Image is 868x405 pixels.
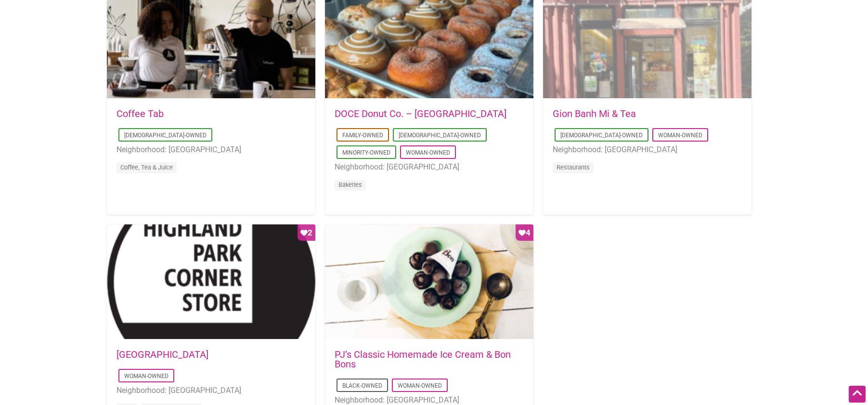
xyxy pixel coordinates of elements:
[557,164,590,171] a: Restaurants
[560,132,643,139] a: [DEMOGRAPHIC_DATA]-Owned
[398,382,442,389] a: Woman-Owned
[335,161,524,173] li: Neighborhood: [GEOGRAPHIC_DATA]
[117,384,306,397] li: Neighborhood: [GEOGRAPHIC_DATA]
[117,349,208,360] a: [GEOGRAPHIC_DATA]
[406,149,450,156] a: Woman-Owned
[849,386,866,403] div: Scroll Back to Top
[658,132,702,139] a: Woman-Owned
[553,144,742,156] li: Neighborhood: [GEOGRAPHIC_DATA]
[399,132,481,139] a: [DEMOGRAPHIC_DATA]-Owned
[117,144,306,156] li: Neighborhood: [GEOGRAPHIC_DATA]
[117,108,164,119] a: Coffee Tab
[335,108,506,119] a: DOCE Donut Co. – [GEOGRAPHIC_DATA]
[342,149,390,156] a: Minority-Owned
[120,164,173,171] a: Coffee, Tea & Juice
[342,382,382,389] a: Black-Owned
[124,373,168,379] a: Woman-Owned
[342,132,383,139] a: Family-Owned
[338,181,362,188] a: Bakeries
[335,349,511,370] a: PJ’s Classic Homemade Ice Cream & Bon Bons
[553,108,636,119] a: Gion Banh Mi & Tea
[124,132,207,139] a: [DEMOGRAPHIC_DATA]-Owned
